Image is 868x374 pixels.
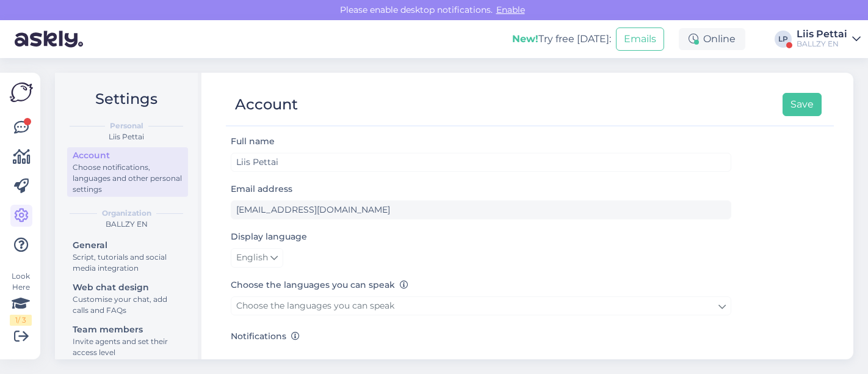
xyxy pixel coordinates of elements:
[67,237,188,276] a: GeneralScript, tutorials and social media integration
[231,183,292,196] label: Email address
[231,279,408,291] label: Choose the languages you can speak
[67,321,188,360] a: Team membersInvite agents and set their access level
[616,28,664,51] button: Emails
[73,323,183,336] div: Team members
[235,93,298,116] div: Account
[231,135,275,148] label: Full name
[67,147,188,197] a: AccountChoose notifications, languages and other personal settings
[10,315,32,326] div: 1 / 3
[493,4,529,15] span: Enable
[231,153,731,172] input: Enter name
[775,31,792,48] div: LP
[110,120,143,131] b: Personal
[73,294,183,316] div: Customise your chat, add calls and FAQs
[264,348,457,367] label: Get email when customer starts a chat
[512,33,538,45] b: New!
[102,208,151,219] b: Organization
[10,271,32,326] div: Look Here
[231,296,731,315] a: Choose the languages you can speak
[797,39,847,49] div: BALLZY EN
[73,252,183,274] div: Script, tutorials and social media integration
[231,248,283,268] a: English
[231,230,307,243] label: Display language
[65,219,188,230] div: BALLZY EN
[65,87,188,111] h2: Settings
[783,93,822,116] button: Save
[10,82,33,102] img: Askly Logo
[231,200,731,219] input: Enter email
[797,29,847,39] div: Liis Pettai
[236,300,394,311] span: Choose the languages you can speak
[73,336,183,358] div: Invite agents and set their access level
[679,28,745,50] div: Online
[797,29,861,49] a: Liis PettaiBALLZY EN
[67,279,188,318] a: Web chat designCustomise your chat, add calls and FAQs
[236,251,268,265] span: English
[73,281,183,294] div: Web chat design
[73,239,183,252] div: General
[231,330,300,343] label: Notifications
[73,149,183,162] div: Account
[512,32,611,46] div: Try free [DATE]:
[65,131,188,142] div: Liis Pettai
[73,162,183,195] div: Choose notifications, languages and other personal settings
